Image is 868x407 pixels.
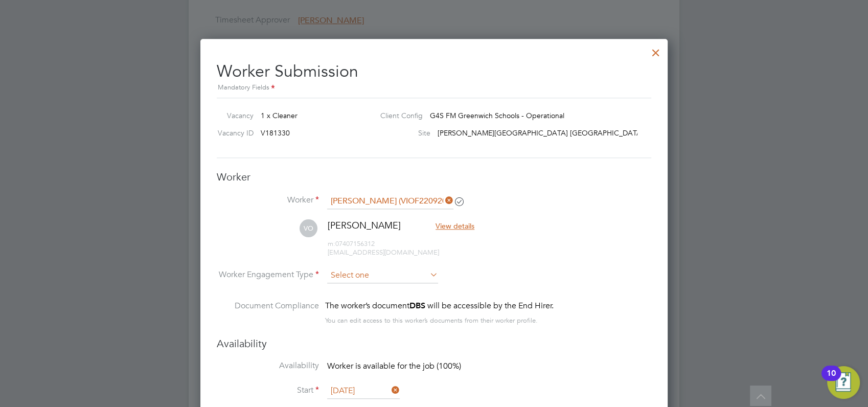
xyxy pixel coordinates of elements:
[213,111,254,120] label: Vacancy
[327,361,461,371] span: Worker is available for the job (100%)
[213,128,254,138] label: Vacancy ID
[436,221,474,231] span: View details
[409,301,425,310] b: DBS
[827,373,836,387] div: 10
[328,239,375,248] span: 07407156312
[217,360,319,371] label: Availability
[261,111,298,120] span: 1 x Cleaner
[328,219,401,231] span: [PERSON_NAME]
[300,219,317,237] span: VO
[217,170,651,184] h3: Worker
[217,82,651,94] div: Mandatory Fields
[372,111,423,120] label: Client Config
[430,111,564,120] span: G4S FM Greenwich Schools - Operational
[372,128,430,138] label: Site
[217,337,651,350] h3: Availability
[827,366,860,399] button: Open Resource Center, 10 new notifications
[328,239,335,248] span: m:
[328,248,439,257] span: [EMAIL_ADDRESS][DOMAIN_NAME]
[217,385,319,396] label: Start
[325,300,554,312] div: The worker’s document will be accessible by the End Hirer.
[217,269,319,280] label: Worker Engagement Type
[325,314,538,327] div: You can edit access to this worker’s documents from their worker profile.
[438,128,644,138] span: [PERSON_NAME][GEOGRAPHIC_DATA] [GEOGRAPHIC_DATA]
[261,128,290,138] span: V181330
[217,195,319,206] label: Worker
[327,194,453,209] input: Search for...
[327,383,400,399] input: Select one
[217,53,651,94] h2: Worker Submission
[217,300,319,325] label: Document Compliance
[327,268,438,283] input: Select one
